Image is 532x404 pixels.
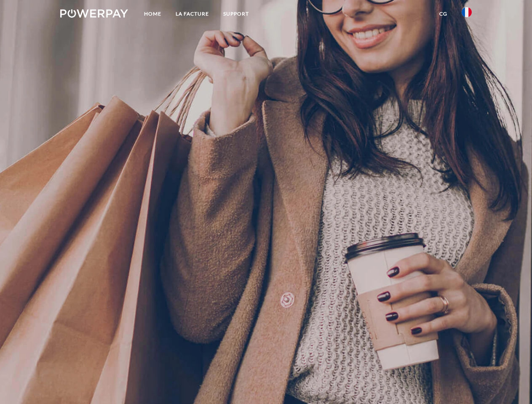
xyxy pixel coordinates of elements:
[60,9,128,18] img: logo-powerpay-white.svg
[432,6,454,21] a: CG
[462,7,472,17] img: fr
[168,6,216,21] a: LA FACTURE
[137,6,168,21] a: Home
[216,6,256,21] a: Support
